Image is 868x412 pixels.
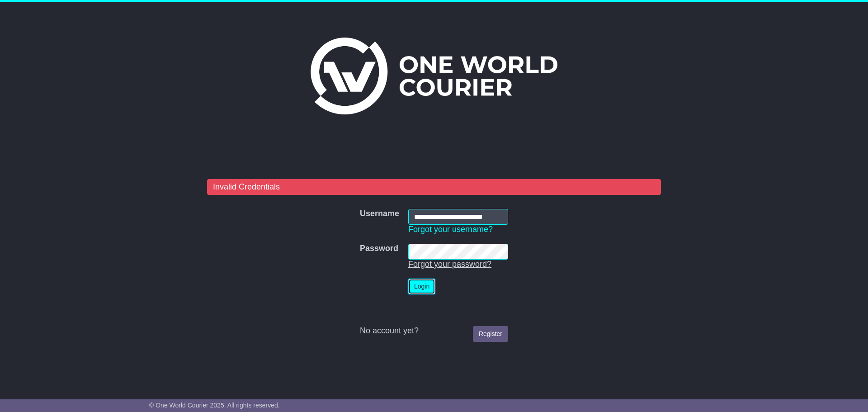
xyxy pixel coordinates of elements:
[408,279,435,294] button: Login
[207,179,661,195] div: Invalid Credentials
[360,244,398,254] label: Password
[360,326,508,336] div: No account yet?
[149,402,280,409] span: © One World Courier 2025. All rights reserved.
[408,225,493,234] a: Forgot your username?
[408,260,491,269] a: Forgot your password?
[360,209,399,219] label: Username
[473,326,508,342] a: Register
[311,38,557,114] img: One World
